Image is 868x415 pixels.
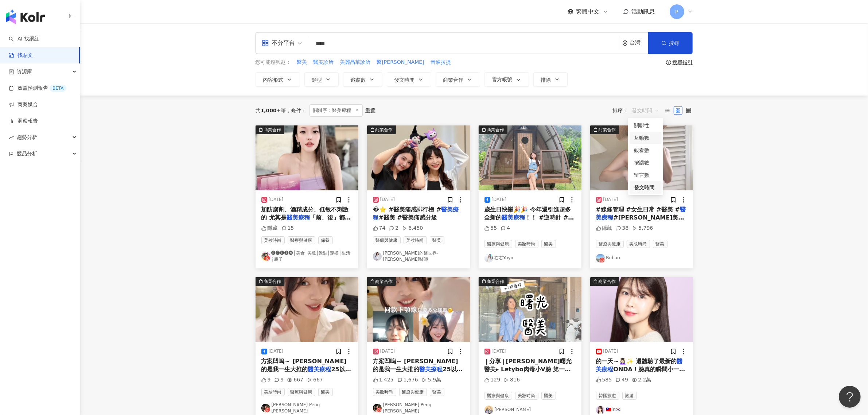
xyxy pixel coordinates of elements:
[373,225,386,232] div: 74
[261,225,278,232] div: 隱藏
[9,135,14,140] span: rise
[313,58,334,66] button: 醫美診所
[375,126,393,133] div: 商業合作
[603,197,618,203] div: [DATE]
[599,278,616,285] div: 商業合作
[9,117,38,125] a: 洞察報告
[380,348,395,354] div: [DATE]
[389,225,398,232] div: 2
[307,376,323,384] div: 667
[627,240,650,248] span: 美妝時尚
[287,214,310,221] mark: 醫美療程
[373,358,458,373] span: 方案凹嗚～ [PERSON_NAME]的是我一生大推的
[622,40,628,46] span: environment
[596,358,683,373] mark: 醫美療程
[318,236,333,244] span: 保養
[288,236,315,244] span: 醫療與健康
[274,376,284,384] div: 9
[839,386,861,408] iframe: Help Scout Beacon - Open
[387,72,431,87] button: 發文時間
[630,40,648,46] div: 台灣
[479,277,581,342] img: post-image
[576,8,600,16] span: 繁體中文
[402,225,423,232] div: 6,450
[262,37,295,49] div: 不分平台
[632,105,659,116] span: 發文時間
[630,181,662,194] div: 發文時間
[256,277,358,342] button: 商業合作
[256,59,291,66] span: 您可能感興趣：
[596,406,605,414] img: KOL Avatar
[420,366,443,373] mark: 醫美療程
[590,277,693,342] img: post-image
[308,366,331,373] mark: 醫美療程
[373,366,463,381] span: 25以上或是醫美小白不知道要選
[399,388,427,396] span: 醫療與健康
[373,236,401,244] span: 醫療與健康
[422,376,441,384] div: 5.9萬
[373,404,382,412] img: KOL Avatar
[373,388,396,396] span: 美妝時尚
[634,159,657,167] div: 按讚數
[596,254,687,263] a: KOL AvatarBubao
[596,254,605,263] img: KOL Avatar
[484,406,576,414] a: KOL Avatar[PERSON_NAME]
[502,214,525,221] mark: 醫美療程
[6,9,45,24] img: logo
[261,388,285,396] span: 美妝時尚
[297,58,308,66] button: 醫美
[17,63,32,80] span: 資源庫
[599,126,616,133] div: 商業合作
[596,366,685,381] span: ONDA！臉真的瞬間小一圈欸！
[484,206,571,221] span: 歲生日快樂🎉🎉 今年還引進超多全新的
[261,366,351,381] span: 25以上或是醫美小白不知道要選
[596,214,684,229] span: #[PERSON_NAME]美學診所
[286,108,307,113] span: 條件 ：
[596,225,612,232] div: 隱藏
[669,40,680,46] span: 搜尋
[484,254,576,263] a: KOL Avatar右右Yoyo
[373,206,459,221] mark: 醫美療程
[596,392,619,400] span: 韓國旅遊
[373,376,394,384] div: 1,425
[367,125,470,190] img: post-image
[436,72,480,87] button: 商業合作
[373,252,382,261] img: KOL Avatar
[269,348,284,354] div: [DATE]
[373,250,464,263] a: KOL Avatar[PERSON_NAME]的醫世界-[PERSON_NAME]醫師
[653,240,667,248] span: 醫美
[479,125,581,190] img: post-image
[675,8,678,16] span: P
[541,77,551,83] span: 排除
[615,376,628,384] div: 49
[261,402,353,414] a: KOL Avatar[PERSON_NAME] Peng [PERSON_NAME]
[596,206,686,221] mark: 醫美療程
[630,119,662,132] div: 關聯性
[673,59,693,65] div: 搜尋指引
[596,240,624,248] span: 醫療與健康
[397,376,418,384] div: 1,676
[484,72,529,87] button: 官方帳號
[634,146,657,154] div: 觀看數
[484,254,493,263] img: KOL Avatar
[613,105,663,116] div: 排序：
[264,278,281,285] div: 商業合作
[262,39,269,47] span: appstore
[261,108,281,113] span: 1,000+
[484,358,572,381] span: ❙分享❙[PERSON_NAME]曙光醫美▸ Letybo肉毒小V臉 第一次的
[9,35,39,43] a: searchAI 找網紅
[377,59,424,66] span: 醫[PERSON_NAME]
[596,358,677,365] span: 的一天～💆🏻‍♀️✨ 還體驗了最新的
[297,59,307,66] span: 醫美
[632,225,653,232] div: 5,796
[367,277,470,342] button: 商業合作
[596,376,612,384] div: 585
[379,214,437,221] span: #醫美 #醫美痛感分級
[340,58,371,66] button: 美麗晶華診所
[261,252,270,261] img: KOL Avatar
[479,125,581,190] button: 商業合作
[484,240,512,248] span: 醫療與健康
[312,77,322,83] span: 類型
[404,236,427,244] span: 美妝時尚
[603,348,618,354] div: [DATE]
